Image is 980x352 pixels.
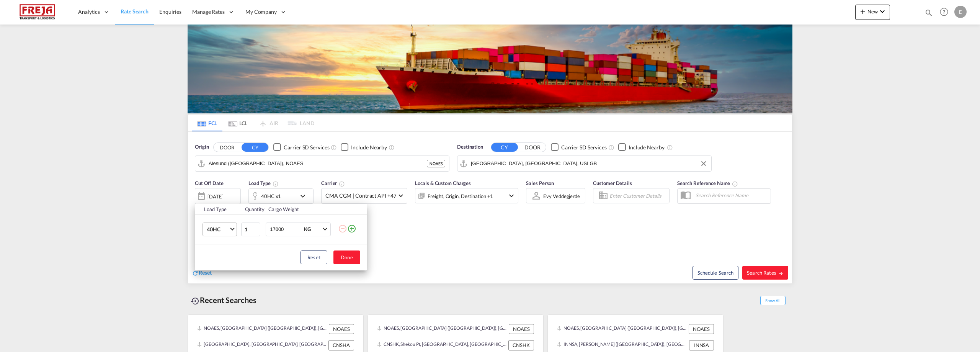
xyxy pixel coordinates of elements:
[347,224,356,233] md-icon: icon-plus-circle-outline
[240,204,264,215] th: Quantity
[304,226,311,232] div: KG
[269,223,300,236] input: Enter Weight
[333,250,360,264] button: Done
[268,206,333,213] div: Cargo Weight
[207,226,229,233] span: 40HC
[241,223,260,236] input: Qty
[338,224,347,233] md-icon: icon-minus-circle-outline
[301,250,327,264] button: Reset
[203,223,237,236] md-select: Choose: 40HC
[195,204,240,215] th: Load Type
